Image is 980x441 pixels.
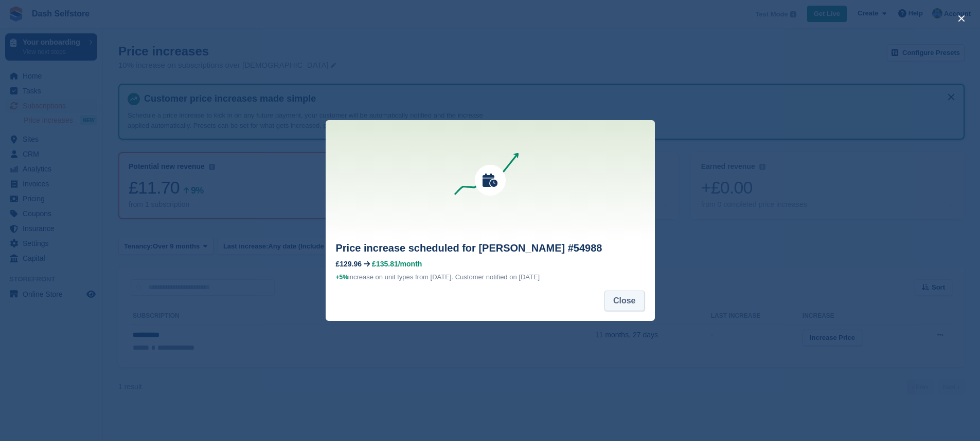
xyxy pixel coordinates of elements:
h2: Price increase scheduled for [PERSON_NAME] #54988 [336,240,645,256]
span: £135.81 [372,260,398,268]
button: close [953,10,970,27]
button: Close [604,291,645,311]
span: Customer notified on [DATE] [455,273,540,281]
span: increase on unit types from [DATE]. [336,273,454,281]
div: +5% [336,272,348,282]
div: £129.96 [336,260,362,268]
span: /month [398,260,422,268]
